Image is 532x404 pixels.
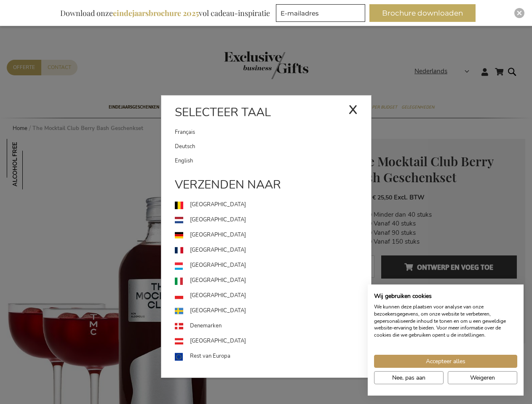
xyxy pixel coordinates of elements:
[448,371,517,384] button: Alle cookies weigeren
[276,4,368,24] form: marketing offers and promotions
[175,258,371,273] a: [GEOGRAPHIC_DATA]
[175,243,371,258] a: [GEOGRAPHIC_DATA]
[175,213,371,228] a: [GEOGRAPHIC_DATA]
[374,371,444,384] button: Pas cookie voorkeuren aan
[175,154,371,168] a: English
[161,104,371,125] div: Selecteer taal
[374,303,517,339] p: We kunnen deze plaatsen voor analyse van onze bezoekersgegevens, om onze website te verbeteren, g...
[392,373,425,382] span: Nee, pas aan
[369,4,476,22] button: Brochure downloaden
[175,288,371,303] a: [GEOGRAPHIC_DATA]
[470,373,495,382] span: Weigeren
[175,319,371,334] a: Denemarken
[374,355,517,368] button: Accepteer alle cookies
[161,176,371,197] div: Verzenden naar
[348,96,358,121] div: x
[175,197,371,213] a: [GEOGRAPHIC_DATA]
[276,4,365,22] input: E-mailadres
[175,334,371,349] a: [GEOGRAPHIC_DATA]
[175,139,371,154] a: Deutsch
[56,4,274,22] div: Download onze vol cadeau-inspiratie
[175,273,371,288] a: [GEOGRAPHIC_DATA]
[426,357,465,366] span: Accepteer alles
[175,303,371,319] a: [GEOGRAPHIC_DATA]
[175,125,348,139] a: Français
[374,292,517,300] h2: Wij gebruiken cookies
[517,11,522,16] img: Close
[113,8,199,18] b: eindejaarsbrochure 2025
[175,349,371,364] a: Rest van Europa
[175,228,371,243] a: [GEOGRAPHIC_DATA]
[514,8,524,18] div: Close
